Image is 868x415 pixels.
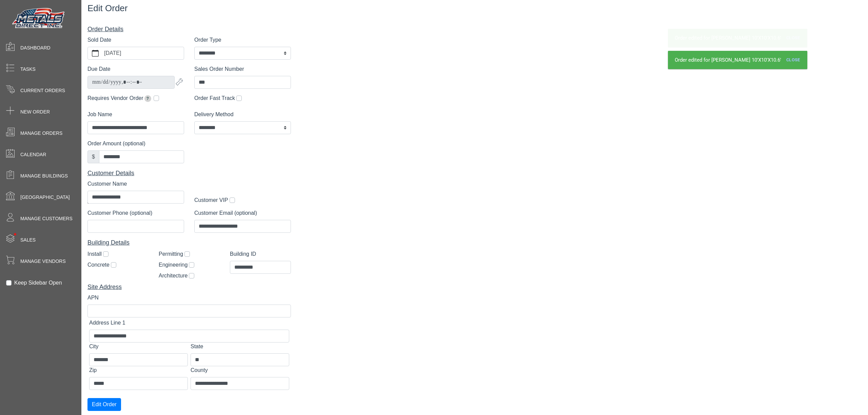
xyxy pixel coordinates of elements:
[144,95,151,102] span: Extends due date by 2 weeks for pickup orders
[20,172,68,180] span: Manage Buildings
[14,279,62,287] label: Keep Sidebar Open
[194,94,235,102] label: Order Fast Track
[159,272,188,280] label: Architecture
[87,283,291,292] div: Site Address
[191,343,203,351] label: State
[20,194,70,201] span: [GEOGRAPHIC_DATA]
[20,236,36,244] span: Sales
[784,33,803,44] a: Close
[10,6,68,31] img: Metals Direct Inc Logo
[87,209,152,217] label: Customer Phone (optional)
[20,130,62,137] span: Manage Orders
[87,65,111,73] label: Due Date
[194,110,234,119] label: Delivery Method
[87,140,145,148] label: Order Amount (optional)
[87,294,99,302] label: APN
[20,258,66,265] span: Manage Vendors
[784,55,803,66] a: Close
[87,169,291,178] div: Customer Details
[87,36,111,44] label: Sold Date
[89,366,97,374] label: Zip
[194,196,228,204] label: Customer VIP
[159,261,188,269] label: Engineering
[194,209,257,217] label: Customer Email (optional)
[20,87,65,94] span: Current Orders
[20,66,36,73] span: Tasks
[88,47,103,59] button: calendar
[89,343,99,351] label: City
[87,261,110,269] label: Concrete
[230,250,256,258] label: Building ID
[668,29,807,47] div: Order edited for [PERSON_NAME] 10'X10'X10.6'
[87,25,291,34] div: Order Details
[159,250,183,258] label: Permitting
[89,319,125,327] label: Address Line 1
[87,238,291,247] div: Building Details
[668,51,807,69] div: Order edited for [PERSON_NAME] 10'X10'X10.6'
[87,398,121,411] button: Edit Order
[194,65,244,73] label: Sales Order Number
[87,3,490,14] h3: Edit Order
[194,36,221,44] label: Order Type
[20,44,51,51] span: Dashboard
[103,47,184,59] label: [DATE]
[87,94,152,102] label: Requires Vendor Order
[191,366,208,374] label: County
[92,50,99,57] svg: calendar
[87,180,127,188] label: Customer Name
[6,223,24,245] span: •
[20,151,46,158] span: Calendar
[87,250,102,258] label: Install
[87,150,99,163] div: $
[20,108,50,116] span: New Order
[87,110,112,119] label: Job Name
[20,215,73,222] span: Manage Customers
